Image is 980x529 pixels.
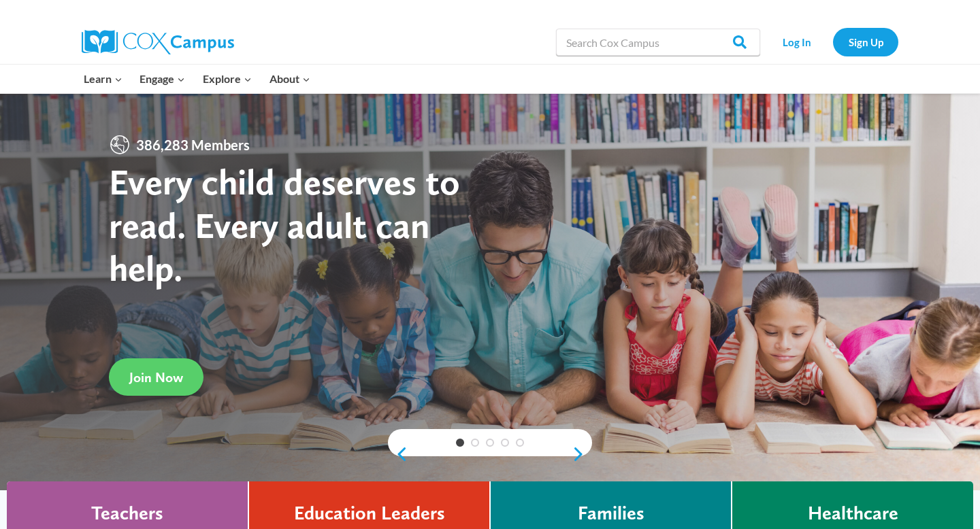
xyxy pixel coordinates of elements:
a: previous [388,446,408,462]
a: Join Now [109,358,203,396]
span: Engage [140,70,185,88]
input: Search Cox Campus [556,29,760,56]
span: Join Now [129,369,183,386]
a: 4 [501,439,509,447]
a: Sign Up [833,28,898,56]
img: Cox Campus [82,30,234,54]
a: 2 [471,439,479,447]
a: 1 [456,439,464,447]
a: 3 [486,439,494,447]
h4: Healthcare [808,502,898,525]
h4: Education Leaders [294,502,445,525]
a: next [572,446,592,462]
span: Explore [203,70,252,88]
a: Log In [767,28,826,56]
strong: Every child deserves to read. Every adult can help. [109,160,460,290]
nav: Secondary Navigation [767,28,898,56]
h4: Families [578,502,644,525]
span: About [269,70,310,88]
a: 5 [516,439,524,447]
div: content slider buttons [388,441,592,468]
span: Learn [84,70,122,88]
span: 386,283 Members [131,134,255,156]
nav: Primary Navigation [75,65,318,93]
h4: Teachers [91,502,163,525]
